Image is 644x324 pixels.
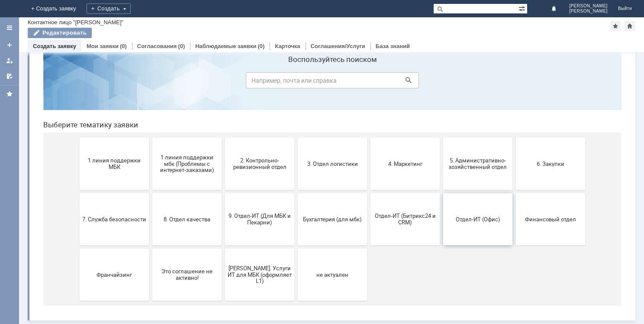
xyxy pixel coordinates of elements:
[87,3,131,14] div: Создать
[407,159,476,211] button: Отдел-ИТ (Офис)
[191,179,255,192] span: 9. Отдел-ИТ (Для МБК и Пекарни)
[3,54,16,68] a: Мои заявки
[518,4,527,12] span: Расширенный поиск
[407,104,476,156] button: 5. Административно-хозяйственный отдел
[569,9,608,14] span: [PERSON_NAME]
[264,237,328,244] span: не актуален
[275,43,300,49] a: Карточка
[28,19,123,26] div: Контактное лицо "[PERSON_NAME]"
[3,38,16,52] a: Создать заявку
[46,237,110,244] span: Франчайзинг
[137,43,177,49] a: Согласования
[46,182,110,188] span: 7. Служба безопасности
[178,43,185,49] div: (0)
[3,69,16,83] a: Мои согласования
[43,104,113,156] button: 1 линия поддержки МБК
[482,182,546,188] span: Финансовый отдел
[116,159,185,211] button: 8. Отдел качества
[261,159,331,211] button: Бухгалтерия (для мбк)
[119,120,183,139] span: 1 линия поддержки мбк (Проблемы с интернет-заказами)
[610,21,621,31] div: Добавить в избранное
[119,182,183,188] span: 8. Отдел качества
[334,104,403,156] button: 4. Маркетинг
[7,87,585,95] header: Выберите тематику заявки
[189,159,258,211] button: 9. Отдел-ИТ (Для МБК и Пекарни)
[311,43,365,49] a: Соглашения/Услуги
[191,231,255,250] span: [PERSON_NAME]. Услуги ИТ для МБК (оформляет L1)
[87,43,119,49] a: Мои заявки
[120,43,127,49] div: (0)
[33,43,76,49] a: Создать заявку
[409,123,473,136] span: 5. Административно-хозяйственный отдел
[191,123,255,136] span: 2. Контрольно-ревизионный отдел
[258,43,264,49] div: (0)
[43,215,113,267] button: Франчайзинг
[376,43,410,49] a: База знаний
[480,104,549,156] button: 6. Закупки
[209,39,383,55] input: Например, почта или справка
[46,123,110,136] span: 1 линия поддержки МБК
[480,159,549,211] button: Финансовый отдел
[261,104,331,156] button: 3. Отдел логистики
[569,3,608,9] span: [PERSON_NAME]
[264,182,328,188] span: Бухгалтерия (для мбк)
[189,215,258,267] button: [PERSON_NAME]. Услуги ИТ для МБК (оформляет L1)
[337,179,401,192] span: Отдел-ИТ (Битрикс24 и CRM)
[261,215,331,267] button: не актуален
[195,43,256,49] a: Наблюдаемые заявки
[116,215,185,267] button: Это соглашение не активно!
[337,126,401,133] span: 4. Маркетинг
[625,21,635,31] div: Сделать домашней страницей
[43,159,113,211] button: 7. Служба безопасности
[264,126,328,133] span: 3. Отдел логистики
[119,234,183,247] span: Это соглашение не активно!
[189,104,258,156] button: 2. Контрольно-ревизионный отдел
[209,21,383,30] label: Воспользуйтесь поиском
[482,126,546,133] span: 6. Закупки
[409,182,473,188] span: Отдел-ИТ (Офис)
[334,159,403,211] button: Отдел-ИТ (Битрикс24 и CRM)
[116,104,185,156] button: 1 линия поддержки мбк (Проблемы с интернет-заказами)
